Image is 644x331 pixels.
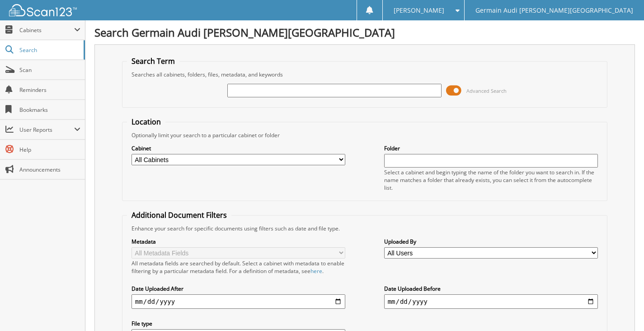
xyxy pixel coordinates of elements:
img: scan123-logo-white.svg [9,4,77,16]
span: [PERSON_NAME] [394,8,444,13]
div: Searches all cabinets, folders, files, metadata, and keywords [127,71,602,78]
h1: Search Germain Audi [PERSON_NAME][GEOGRAPHIC_DATA] [94,25,635,40]
span: Reminders [19,86,80,94]
span: Search [19,46,79,54]
span: Scan [19,66,80,74]
label: Date Uploaded After [132,285,346,293]
span: Advanced Search [466,87,507,94]
input: start [132,294,346,309]
div: Enhance your search for specific documents using filters such as date and file type. [127,225,602,232]
label: Date Uploaded Before [384,285,598,293]
label: File type [132,320,346,327]
span: User Reports [19,126,74,134]
a: here [310,267,322,275]
span: Bookmarks [19,106,80,114]
span: Germain Audi [PERSON_NAME][GEOGRAPHIC_DATA] [475,8,633,13]
legend: Location [127,117,165,127]
label: Metadata [132,238,346,245]
div: Optionally limit your search to a particular cabinet or folder [127,131,602,139]
label: Cabinet [132,144,346,152]
div: Select a cabinet and begin typing the name of the folder you want to search in. If the name match... [384,168,598,192]
label: Folder [384,144,598,152]
span: Cabinets [19,26,74,34]
input: end [384,294,598,309]
label: Uploaded By [384,238,598,245]
span: Help [19,146,80,154]
div: All metadata fields are searched by default. Select a cabinet with metadata to enable filtering b... [132,259,346,275]
legend: Additional Document Filters [127,210,231,220]
span: Announcements [19,166,80,173]
legend: Search Term [127,56,179,66]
